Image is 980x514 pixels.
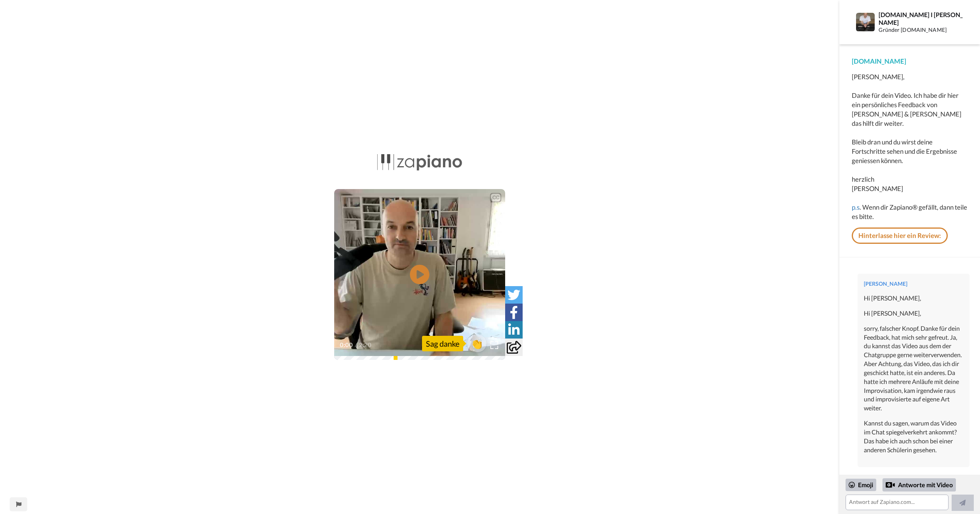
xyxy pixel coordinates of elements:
img: Profile Image [856,13,875,31]
span: 👏 [467,337,487,350]
span: 0:00 [340,340,353,350]
div: Reply by Video [886,480,895,490]
div: Hi [PERSON_NAME], [864,309,963,318]
button: 👏 [467,335,487,352]
div: Hi [PERSON_NAME], [864,294,963,303]
img: 9480bd0f-25e2-4221-a738-bcb85eda48c9 [377,152,462,174]
div: sorry, falscher Knopf. Danke für dein Feedback, hat mich sehr gefreut. Ja, du kannst das Video au... [864,324,963,413]
div: [DOMAIN_NAME] [852,57,968,66]
div: Sag danke [422,336,463,351]
div: Antworte mit Video [882,478,956,491]
div: Gründer [DOMAIN_NAME] [879,27,967,33]
span: 2:20 [359,340,373,350]
span: / [355,340,357,350]
a: Hinterlasse hier ein Review: [852,227,948,244]
a: p.s [852,203,860,211]
div: CC [491,194,500,201]
div: [DOMAIN_NAME] I [PERSON_NAME] [879,11,967,26]
img: Full screen [490,341,498,349]
div: Kannst du sagen, warum das Video im Chat spiegelverkehrt ankommt? Das habe ich auch schon bei ein... [864,419,963,454]
div: [PERSON_NAME], Danke für dein Video. Ich habe dir hier ein persönliches Feedback von [PERSON_NAME... [852,72,968,221]
div: [PERSON_NAME] [864,280,963,288]
div: Emoji [846,479,876,491]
